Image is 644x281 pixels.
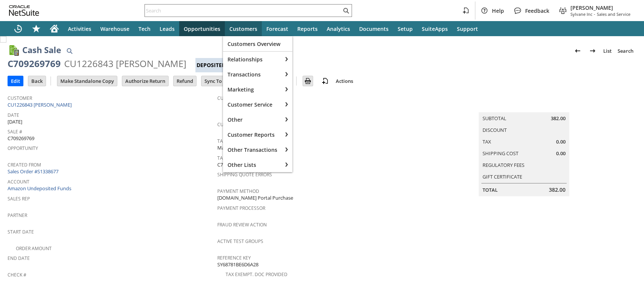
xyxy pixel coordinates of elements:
svg: Search [341,6,350,15]
h1: Cash Sale [22,44,61,56]
a: Created From [8,162,41,168]
a: Payment Method [217,188,259,194]
a: Amazon Undeposited Funds [8,185,71,192]
a: Order Amount [16,245,52,252]
a: Tax [483,138,491,145]
span: Relationships [227,56,277,63]
img: add-record.svg [321,76,330,86]
a: List [600,45,615,57]
a: Discount [483,127,507,133]
span: [DOMAIN_NAME] Portal Purchase [217,194,293,202]
a: Account [8,179,29,185]
a: Active Test Groups [217,238,263,244]
span: 0.00 [556,150,566,157]
a: Start Date [8,229,34,235]
img: Previous [573,46,582,55]
a: Regulatory Fees [483,162,524,168]
span: Help [492,7,504,14]
a: Activities [63,21,96,36]
img: Quick Find [65,46,74,55]
span: [PERSON_NAME] [570,4,630,11]
span: Activities [68,25,91,32]
span: [DATE] [8,118,22,125]
a: Date [8,112,19,118]
a: Fraud Review Action [217,221,267,228]
div: Relationships [223,52,282,67]
input: Refund [174,76,196,86]
a: SuiteApps [417,21,452,36]
input: Edit [8,76,23,86]
a: Warehouse [96,21,134,36]
div: Other Transactions [223,142,282,157]
a: Customers Overview [223,36,292,51]
a: Customer Niche [217,121,257,128]
a: Gift Certificate [483,173,522,180]
a: Setup [393,21,417,36]
a: Total [483,186,498,193]
span: Forecast [266,25,288,32]
input: Print [303,76,313,86]
a: Documents [355,21,393,36]
a: Tax Exempt. Doc Provided [226,271,287,278]
span: Other [227,116,277,123]
span: Analytics [327,25,350,32]
a: Sale # [8,128,22,135]
div: Customer Reports [223,127,282,142]
div: Customer Service [223,97,282,112]
img: Print [303,76,312,86]
span: Feedback [525,7,549,14]
span: Tech [138,25,151,32]
svg: logo [9,5,39,16]
span: C709269769 [8,135,34,142]
a: Payment Processor [217,205,265,211]
input: Authorize Return [122,76,168,86]
a: Check # [8,272,26,278]
span: Reports [297,25,318,32]
div: CU1226843 [PERSON_NAME] [64,58,186,70]
span: Sales and Service [597,11,630,17]
input: Make Standalone Copy [57,76,117,86]
a: Actions [333,78,356,84]
a: Customers [225,21,262,36]
span: Transactions [227,71,277,78]
span: 382.00 [551,115,566,122]
a: Customer Type [217,95,254,101]
span: - [594,11,595,17]
span: Warehouse [100,25,129,32]
span: Opportunities [184,25,220,32]
a: Analytics [322,21,355,36]
div: Other [223,112,282,127]
a: Sales Order #S1338677 [8,168,60,175]
div: Marketing [223,82,282,97]
a: Forecast [262,21,293,36]
span: Customers [229,25,257,32]
span: Documents [359,25,389,32]
a: Search [615,45,636,57]
a: Customer [8,95,32,101]
a: Recent Records [9,21,27,36]
a: Tech [134,21,155,36]
svg: Recent Records [14,24,23,33]
svg: Shortcuts [32,24,41,33]
div: C709269769 [8,58,61,70]
a: Subtotal [483,115,506,122]
a: Sales Rep [8,195,30,202]
span: Leads [160,25,175,32]
span: Support [457,25,478,32]
span: Customer Service [227,101,277,108]
span: SY68781BE6D6A28 [217,261,258,268]
span: C709269769 [217,161,244,168]
span: Other Lists [227,161,277,168]
input: Back [28,76,46,86]
span: Customer Reports [227,131,277,138]
a: Opportunities [179,21,225,36]
a: End Date [8,255,30,261]
a: Home [45,21,63,36]
img: Next [588,46,597,55]
a: Reference Key [217,255,251,261]
div: Deposited [195,58,227,72]
a: Partner [8,212,27,218]
input: Sync To Database [201,76,249,86]
input: Search [145,6,341,15]
a: Shipping Cost [483,150,518,157]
